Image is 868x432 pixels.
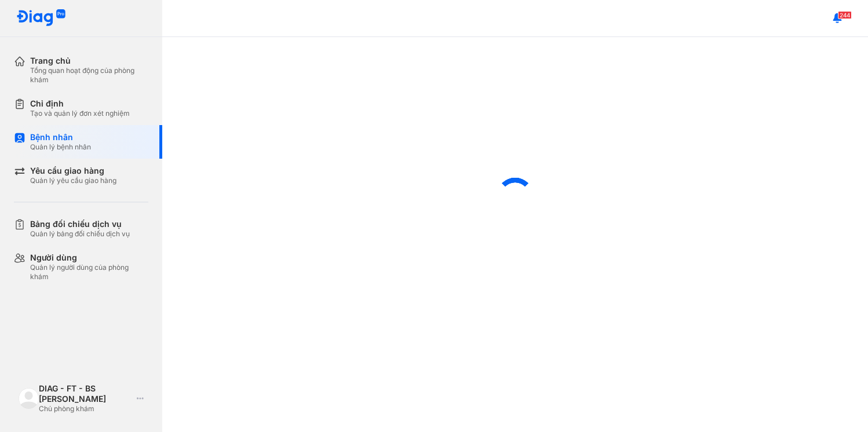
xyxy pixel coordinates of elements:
div: Quản lý người dùng của phòng khám [30,263,148,281]
div: DIAG - FT - BS [PERSON_NAME] [39,383,132,404]
div: Quản lý yêu cầu giao hàng [30,176,116,185]
div: Bệnh nhân [30,132,91,142]
div: Tổng quan hoạt động của phòng khám [30,66,148,85]
div: Bảng đối chiếu dịch vụ [30,219,130,229]
div: Yêu cầu giao hàng [30,166,116,176]
img: logo [16,9,66,27]
div: Chỉ định [30,98,130,109]
div: Người dùng [30,252,148,263]
div: Trang chủ [30,56,148,66]
div: Chủ phòng khám [39,404,132,413]
img: logo [19,388,39,408]
div: Tạo và quản lý đơn xét nghiệm [30,109,130,118]
div: Quản lý bệnh nhân [30,142,91,152]
span: 244 [838,11,852,19]
div: Quản lý bảng đối chiếu dịch vụ [30,229,130,239]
